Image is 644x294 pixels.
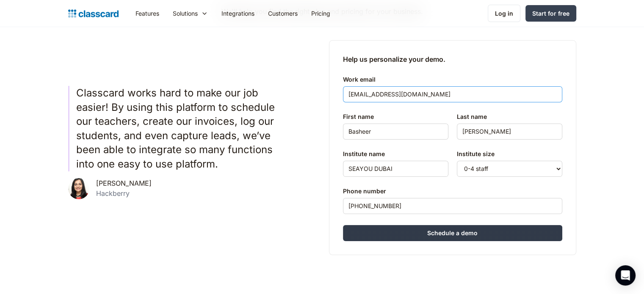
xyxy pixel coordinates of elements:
[615,265,636,286] div: Open Intercom Messenger
[76,86,288,171] p: Classcard works hard to make our job easier! By using this platform to schedule our teachers, cre...
[343,86,562,102] input: eg. tony@starkindustries.com
[495,9,513,18] div: Log in
[343,74,562,85] label: Work email
[343,149,448,159] label: Institute name
[488,5,520,22] a: Log in
[304,4,337,23] a: Pricing
[343,186,562,196] label: Phone number
[343,71,562,241] form: Contact Form
[215,4,261,23] a: Integrations
[343,112,448,122] label: First name
[166,4,215,23] div: Solutions
[343,54,562,64] h2: Help us personalize your demo.
[343,124,448,140] input: eg. Tony
[173,9,198,18] div: Solutions
[532,9,569,18] div: Start for free
[129,4,166,23] a: Features
[261,4,304,23] a: Customers
[96,179,152,187] div: [PERSON_NAME]
[96,190,152,198] div: Hackberry
[457,149,562,159] label: Institute size
[68,8,119,19] a: home
[343,198,562,214] input: Please prefix country code
[343,161,448,177] input: eg. Stark Industries
[457,124,562,140] input: eg. Stark
[457,112,562,122] label: Last name
[525,5,576,22] a: Start for free
[343,225,562,241] input: Schedule a demo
